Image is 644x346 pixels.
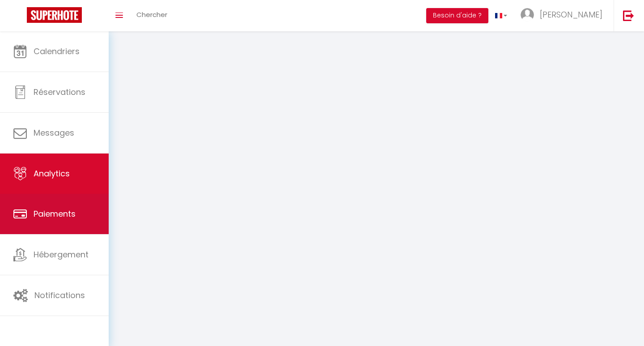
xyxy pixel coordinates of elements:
span: Messages [34,127,74,138]
span: Réservations [34,86,85,98]
span: Notifications [34,290,85,301]
span: Paiements [34,208,76,219]
span: [PERSON_NAME] [540,9,602,20]
span: Calendriers [34,46,80,57]
img: Super Booking [27,7,82,23]
img: logout [623,10,634,21]
span: Analytics [34,168,70,179]
button: Besoin d'aide ? [426,8,488,23]
span: Hébergement [34,249,89,260]
span: Chercher [136,10,167,19]
img: ... [521,8,534,21]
